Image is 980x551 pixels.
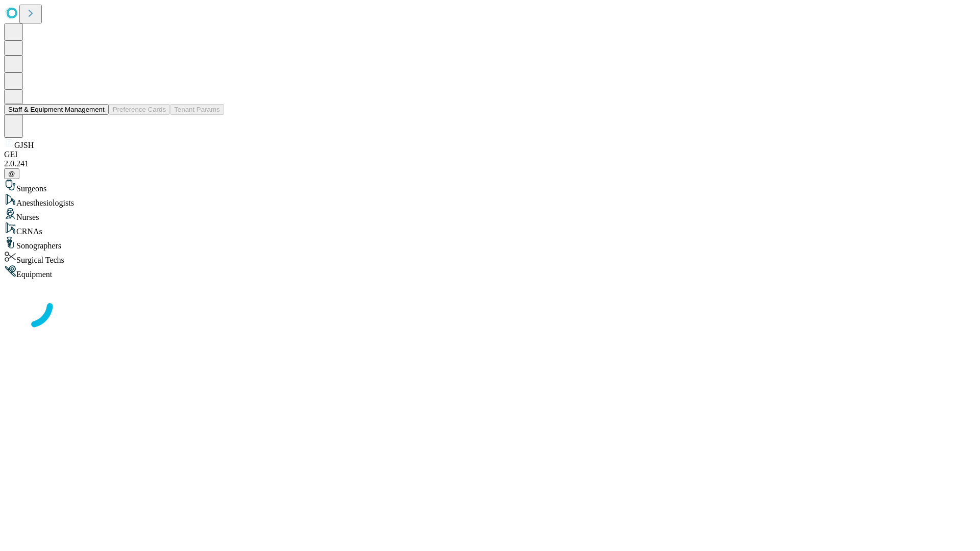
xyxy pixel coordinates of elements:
[4,193,976,208] div: Anesthesiologists
[4,179,976,193] div: Surgeons
[4,208,976,222] div: Nurses
[109,104,170,115] button: Preference Cards
[4,251,976,265] div: Surgical Techs
[8,170,15,178] span: @
[4,150,976,159] div: GEI
[4,168,19,179] button: @
[4,222,976,236] div: CRNAs
[4,159,976,168] div: 2.0.241
[4,265,976,279] div: Equipment
[14,141,34,149] span: GJSH
[170,104,224,115] button: Tenant Params
[4,104,109,115] button: Staff & Equipment Management
[4,236,976,251] div: Sonographers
